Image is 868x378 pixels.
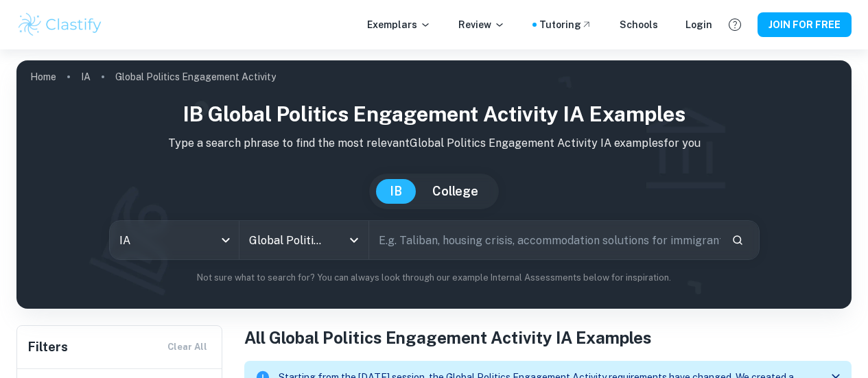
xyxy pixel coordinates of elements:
[110,221,239,259] div: IA
[16,60,852,309] img: profile cover
[726,228,749,252] button: Search
[367,17,431,32] p: Exemplars
[539,17,592,32] a: Tutoring
[16,11,104,38] img: Clastify logo
[115,69,276,84] p: Global Politics Engagement Activity
[723,13,747,36] button: Help and Feedback
[244,325,852,350] h1: All Global Politics Engagement Activity IA Examples
[344,231,364,250] button: Open
[685,17,712,32] a: Login
[458,17,505,32] p: Review
[27,135,841,152] p: Type a search phrase to find the most relevant Global Politics Engagement Activity IA examples fo...
[419,179,492,204] button: College
[376,179,416,204] button: IB
[81,67,91,86] a: IA
[28,338,68,357] h6: Filters
[27,271,841,285] p: Not sure what to search for? You can always look through our example Internal Assessments below f...
[369,221,720,259] input: E.g. Taliban, housing crisis, accommodation solutions for immigrants...
[27,99,841,130] h1: IB Global Politics Engagement Activity IA examples
[758,12,852,37] button: JOIN FOR FREE
[620,17,658,32] a: Schools
[30,67,56,86] a: Home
